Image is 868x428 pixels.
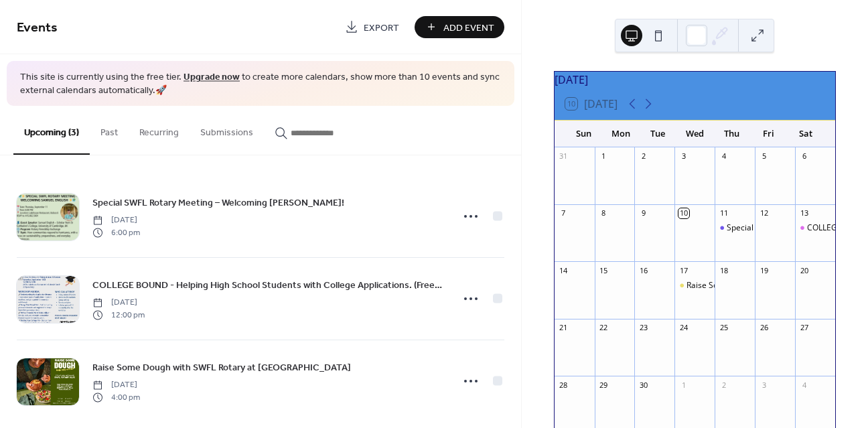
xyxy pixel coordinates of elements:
[129,106,190,153] button: Recurring
[678,380,689,390] div: 1
[90,106,129,153] button: Past
[674,280,715,291] div: Raise Some Dough with SWFL Rotary at Panera
[678,265,689,275] div: 17
[638,265,648,275] div: 16
[92,361,351,375] span: Raise Some Dough with SWFL Rotary at [GEOGRAPHIC_DATA]
[443,21,494,35] span: Add Event
[678,323,689,333] div: 24
[92,226,140,238] span: 6:00 pm
[335,16,409,38] a: Export
[719,380,729,390] div: 2
[559,380,569,390] div: 28
[92,279,443,293] span: COLLEGE BOUND - Helping High School Students with College Applications. (Free to attend)
[713,121,750,147] div: Thu
[795,222,835,234] div: COLLEGE BOUND - Helping High School Students with College Applications. (Free to attend)
[719,151,729,161] div: 4
[759,208,769,218] div: 12
[759,265,769,275] div: 19
[799,208,809,218] div: 13
[599,151,609,161] div: 1
[364,21,399,35] span: Export
[759,380,769,390] div: 3
[799,151,809,161] div: 6
[759,323,769,333] div: 26
[719,323,729,333] div: 25
[715,222,755,234] div: Special SWFL Rotary Meeting – Welcoming Samuel English!
[638,208,648,218] div: 9
[599,208,609,218] div: 8
[92,309,145,321] span: 12:00 pm
[92,196,344,210] span: Special SWFL Rotary Meeting – Welcoming [PERSON_NAME]!
[639,121,676,147] div: Tue
[676,121,713,147] div: Wed
[678,208,689,218] div: 10
[638,151,648,161] div: 2
[92,297,145,309] span: [DATE]
[599,323,609,333] div: 22
[92,391,140,403] span: 4:00 pm
[92,277,443,293] a: COLLEGE BOUND - Helping High School Students with College Applications. (Free to attend)
[190,106,264,153] button: Submissions
[17,15,58,41] span: Events
[799,323,809,333] div: 27
[719,208,729,218] div: 11
[565,121,602,147] div: Sun
[759,151,769,161] div: 5
[559,323,569,333] div: 21
[92,379,140,391] span: [DATE]
[678,151,689,161] div: 3
[788,121,824,147] div: Sat
[559,151,569,161] div: 31
[20,71,501,97] span: This site is currently using the free tier. to create more calendars, show more than 10 events an...
[799,265,809,275] div: 20
[559,208,569,218] div: 7
[13,106,90,155] button: Upcoming (3)
[599,380,609,390] div: 29
[719,265,729,275] div: 18
[559,265,569,275] div: 14
[799,380,809,390] div: 4
[92,360,351,375] a: Raise Some Dough with SWFL Rotary at [GEOGRAPHIC_DATA]
[184,68,240,86] a: Upgrade now
[555,72,835,88] div: [DATE]
[750,121,787,147] div: Fri
[92,195,344,210] a: Special SWFL Rotary Meeting – Welcoming [PERSON_NAME]!
[92,214,140,226] span: [DATE]
[602,121,639,147] div: Mon
[599,265,609,275] div: 15
[638,380,648,390] div: 30
[638,323,648,333] div: 23
[415,16,504,38] button: Add Event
